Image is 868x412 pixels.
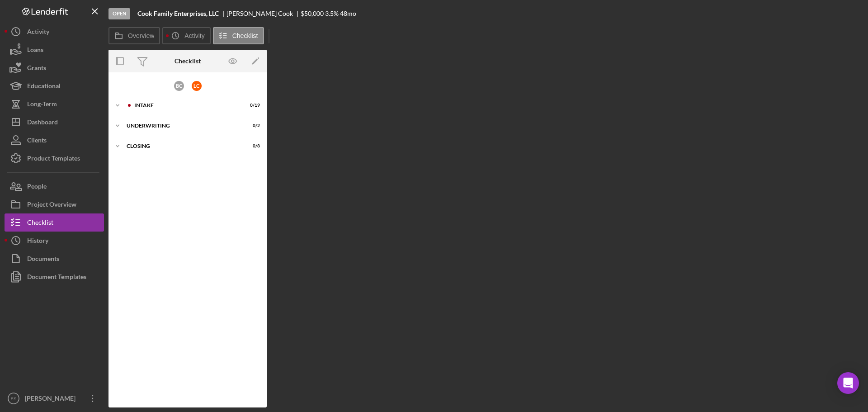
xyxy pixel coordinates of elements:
[27,41,43,61] div: Loans
[27,113,58,133] div: Dashboard
[5,23,104,41] button: Activity
[244,123,260,128] div: 0 / 2
[232,32,258,39] label: Checklist
[244,103,260,108] div: 0 / 19
[244,143,260,149] div: 0 / 8
[108,8,130,19] div: Open
[5,250,104,268] button: Documents
[5,113,104,131] button: Dashboard
[128,32,154,39] label: Overview
[5,232,104,250] button: History
[5,41,104,59] button: Loans
[27,59,46,79] div: Grants
[184,32,204,39] label: Activity
[27,77,61,97] div: Educational
[5,389,104,407] button: ES[PERSON_NAME]
[301,9,324,17] span: $50,000
[137,10,219,17] b: Cook Family Enterprises, LLC
[837,372,859,394] div: Open Intercom Messenger
[213,27,264,44] button: Checklist
[27,23,49,43] div: Activity
[192,81,202,91] div: L C
[5,131,104,149] button: Clients
[27,250,59,270] div: Documents
[340,10,356,17] div: 48 mo
[325,10,339,17] div: 3.5 %
[5,268,104,286] button: Document Templates
[27,213,53,234] div: Checklist
[127,123,237,128] div: Underwriting
[127,143,237,149] div: Closing
[175,57,201,65] div: Checklist
[226,10,301,17] div: [PERSON_NAME] Cook
[27,95,57,115] div: Long-Term
[27,195,76,216] div: Project Overview
[162,27,210,44] button: Activity
[5,77,104,95] button: Educational
[27,232,48,252] div: History
[5,213,104,232] button: Checklist
[23,389,81,410] div: [PERSON_NAME]
[5,59,104,77] button: Grants
[5,95,104,113] button: Long-Term
[27,149,80,170] div: Product Templates
[5,149,104,167] button: Product Templates
[27,131,47,152] div: Clients
[11,396,17,401] text: ES
[174,81,184,91] div: B C
[134,103,237,108] div: Intake
[108,27,160,44] button: Overview
[27,177,47,198] div: People
[5,195,104,213] button: Project Overview
[5,177,104,195] button: People
[27,268,86,288] div: Document Templates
